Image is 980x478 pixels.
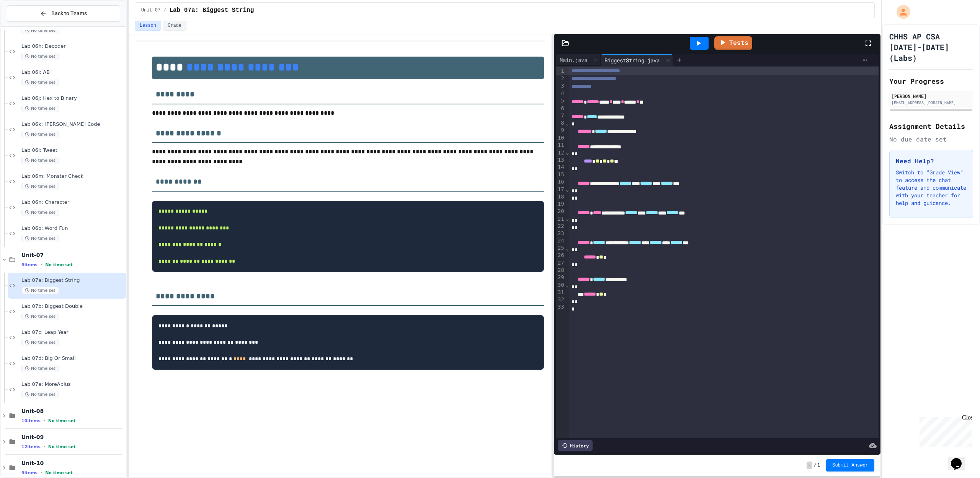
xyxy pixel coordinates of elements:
[814,462,817,468] span: /
[556,105,565,112] div: 6
[556,200,565,208] div: 19
[556,252,565,259] div: 26
[896,169,967,207] p: Switch to "Grade View" to access the chat feature and communicate with your teacher for help and ...
[556,127,565,134] div: 9
[163,21,186,31] button: Grade
[21,303,125,310] span: Lab 07b: Biggest Double
[21,43,125,50] span: Lab 06h: Decoder
[21,69,125,76] span: Lab 06i: AB
[556,75,565,83] div: 2
[556,274,565,281] div: 29
[556,112,565,120] div: 7
[556,215,565,223] div: 21
[21,262,38,267] span: 5 items
[21,470,38,475] span: 9 items
[565,120,569,126] span: Fold line
[21,313,59,320] span: No time set
[556,54,601,66] div: Main.java
[817,462,820,468] span: 1
[556,193,565,200] div: 18
[44,418,45,424] span: •
[21,183,59,190] span: No time set
[21,329,125,336] span: Lab 07c: Leap Year
[21,381,125,388] span: Lab 07e: MoreAplus
[556,141,565,149] div: 11
[21,277,125,284] span: Lab 07a: Biggest String
[7,5,120,22] button: Back to Teams
[556,56,591,64] div: Main.java
[556,134,565,141] div: 10
[556,303,565,311] div: 33
[892,93,971,99] div: [PERSON_NAME]
[44,444,45,450] span: •
[565,245,569,251] span: Fold line
[556,230,565,237] div: 23
[556,208,565,215] div: 20
[21,199,125,206] span: Lab 06n: Character
[48,418,76,423] span: No time set
[21,339,59,346] span: No time set
[45,262,73,267] span: No time set
[556,267,565,274] div: 28
[21,391,59,398] span: No time set
[21,131,59,138] span: No time set
[21,460,125,467] span: Unit-10
[51,10,87,18] span: Back to Teams
[832,462,868,468] span: Submit Answer
[889,3,912,21] div: My Account
[21,27,59,34] span: No time set
[45,470,73,475] span: No time set
[21,287,59,294] span: No time set
[948,447,972,470] iframe: chat widget
[565,150,569,156] span: Fold line
[21,365,59,372] span: No time set
[21,173,125,180] span: Lab 06m: Monster Check
[556,156,565,164] div: 13
[556,281,565,289] div: 30
[556,178,565,186] div: 16
[41,262,42,268] span: •
[21,121,125,128] span: Lab 06k: [PERSON_NAME] Code
[556,149,565,156] div: 12
[556,164,565,171] div: 14
[21,105,59,112] span: No time set
[889,121,973,132] h2: Assignment Details
[556,289,565,296] div: 31
[21,79,59,86] span: No time set
[556,171,565,178] div: 15
[21,434,125,441] span: Unit-09
[21,157,59,164] span: No time set
[556,244,565,252] div: 25
[556,97,565,105] div: 5
[556,259,565,267] div: 27
[556,82,565,90] div: 3
[556,186,565,193] div: 17
[889,31,973,63] h1: CHHS AP CSA [DATE]-[DATE] (Labs)
[21,209,59,216] span: No time set
[163,7,166,13] span: /
[21,408,125,415] span: Unit-08
[21,418,41,423] span: 10 items
[601,54,673,66] div: BiggestString.java
[565,282,569,288] span: Fold line
[565,186,569,192] span: Fold line
[135,21,161,31] button: Lesson
[21,95,125,102] span: Lab 06j: Hex to Binary
[601,56,663,64] div: BiggestString.java
[556,90,565,97] div: 4
[896,156,967,166] h3: Need Help?
[556,296,565,303] div: 32
[21,252,125,259] span: Unit-07
[826,459,874,471] button: Submit Answer
[807,462,812,469] span: -
[889,135,973,144] div: No due date set
[21,53,59,60] span: No time set
[21,235,59,242] span: No time set
[21,444,41,449] span: 12 items
[21,225,125,232] span: Lab 06o: Word Fun
[556,237,565,245] div: 24
[558,440,593,451] div: History
[21,147,125,154] span: Lab 06l: Tweet
[141,7,160,13] span: Unit-07
[48,444,76,449] span: No time set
